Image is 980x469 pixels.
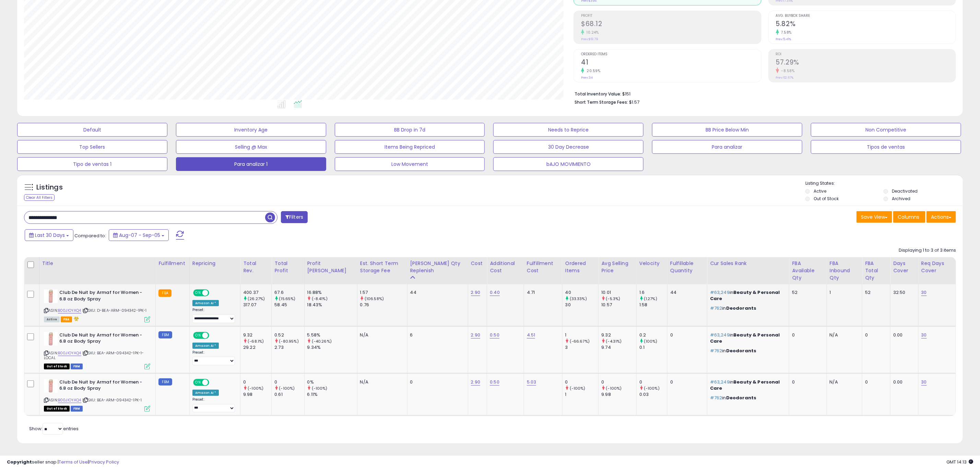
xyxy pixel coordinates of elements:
button: 30 Day Decrease [493,140,644,154]
div: 0.00 [893,332,913,338]
div: 0.61 [274,391,304,398]
span: FBA [61,317,72,322]
a: 0.40 [490,289,500,296]
h5: Listings [36,183,63,192]
a: B00JIOYAQ4 [58,350,81,356]
div: [PERSON_NAME] Qty Replenish [410,260,465,274]
img: 31z-qj-OADL._SL40_.jpg [44,332,58,346]
div: 6.11% [307,391,357,398]
span: Compared to: [74,232,106,239]
a: B00JIOYAQ4 [58,308,81,313]
div: 0 [670,332,702,338]
label: Out of Stock [814,196,839,202]
small: 20.59% [584,68,600,73]
span: Deodorants [726,347,757,354]
button: Filters [281,211,308,223]
div: 30 [565,302,599,308]
div: Displaying 1 to 3 of 3 items [899,247,956,254]
button: Top Sellers [17,140,167,154]
span: #63,249 [710,289,730,296]
div: 1 [565,391,599,398]
small: (-100%) [606,386,622,391]
div: N/A [360,332,402,338]
div: Velocity [639,260,664,267]
div: Fulfillment [158,260,186,267]
b: Total Inventory Value: [575,91,621,97]
a: 0.50 [490,332,499,339]
div: Avg Selling Price [601,260,633,274]
div: 0 [565,379,599,385]
img: 31z-qj-OADL._SL40_.jpg [44,289,58,303]
button: Actions [926,211,956,223]
button: Save View [857,211,892,223]
div: Fulfillable Quantity [670,260,704,274]
p: in [710,395,784,401]
div: ASIN: [44,379,151,411]
div: 3 [565,344,599,351]
a: 2.90 [471,289,481,296]
h2: 5.82% [776,20,956,29]
button: Columns [893,211,925,223]
li: $151 [575,89,951,98]
div: 0% [307,379,357,385]
div: 52 [865,289,885,296]
a: 30 [921,379,927,386]
span: Profit [581,14,761,18]
a: Privacy Policy [89,459,119,465]
a: B00JIOYAQ4 [58,397,81,403]
div: 9.32 [243,332,271,338]
button: BB Price Below Min [652,123,802,137]
div: 10.01 [601,289,636,296]
button: Items Being Repriced [335,140,485,154]
div: Clear All Filters [24,194,55,201]
small: (-66.67%) [570,339,590,344]
div: 16.88% [307,289,357,296]
button: Tipos de ventas [811,140,961,154]
div: 0 [274,379,304,385]
div: 44 [670,289,702,296]
strong: Copyright [7,459,32,465]
a: 5.03 [527,379,536,386]
div: Fulfillment Cost [527,260,559,274]
span: Beauty & Personal Care [710,289,780,302]
div: 0 [792,379,821,385]
div: 0.52 [274,332,304,338]
label: Archived [892,196,910,202]
p: in [710,305,784,311]
small: (-100%) [279,386,295,391]
span: #762 [710,305,722,311]
button: Inventory Age [176,123,326,137]
div: 5.58% [307,332,357,338]
small: 7.58% [779,30,792,35]
div: 1.58 [639,302,667,308]
small: Prev: 34 [581,76,593,80]
span: All listings that are currently out of stock and unavailable for purchase on Amazon [44,406,70,412]
div: 9.74 [601,344,636,351]
div: 6 [410,332,463,338]
div: Repricing [192,260,237,267]
label: Active [814,188,826,194]
div: 2.73 [274,344,304,351]
div: Days Cover [893,260,916,274]
h2: $68.12 [581,20,761,29]
span: OFF [208,290,219,296]
div: 0 [865,332,885,338]
small: (-100%) [248,386,263,391]
p: in [710,379,784,391]
button: bAJO MOVIMIENTO [493,157,644,171]
button: Aug-07 - Sep-05 [109,229,169,241]
span: #63,249 [710,379,730,385]
small: (-68.1%) [248,339,264,344]
div: FBA Total Qty [865,260,887,282]
button: BB Drop in 7d [335,123,485,137]
span: #762 [710,394,722,401]
div: Total Profit [274,260,301,274]
span: All listings currently available for purchase on Amazon [44,317,60,322]
div: N/A [360,379,402,385]
small: Prev: $61.79 [581,37,598,41]
small: (15.65%) [279,296,295,301]
span: Beauty & Personal Care [710,332,780,344]
small: Prev: 5.41% [776,37,791,41]
span: 2025-10-6 14:13 GMT [946,459,973,465]
div: 9.32 [601,332,636,338]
